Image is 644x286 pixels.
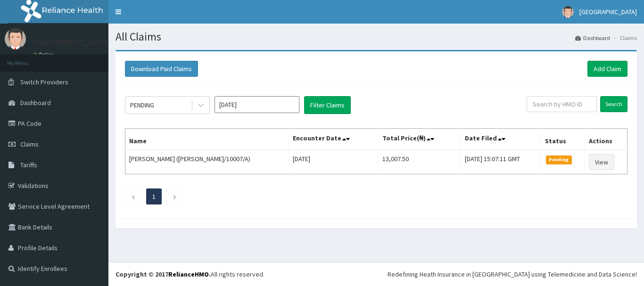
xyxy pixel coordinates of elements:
[116,270,211,278] strong: Copyright © 2017 .
[378,150,461,174] td: 13,007.50
[168,270,209,278] a: RelianceHMO
[611,34,637,42] li: Claims
[125,61,198,77] button: Download Paid Claims
[20,78,68,86] span: Switch Providers
[378,129,461,150] th: Total Price(₦)
[579,8,637,16] span: [GEOGRAPHIC_DATA]
[587,61,627,77] a: Add Claim
[461,129,541,150] th: Date Filed
[5,28,26,49] img: User Image
[20,98,51,107] span: Dashboard
[33,38,111,47] p: [GEOGRAPHIC_DATA]
[461,150,541,174] td: [DATE] 15:07:11 GMT
[152,192,156,201] a: Page 1 is your current page
[20,161,37,169] span: Tariffs
[33,51,56,58] a: Online
[585,129,627,150] th: Actions
[388,270,637,279] div: Redefining Heath Insurance in [GEOGRAPHIC_DATA] using Telemedicine and Data Science!
[541,129,585,150] th: Status
[20,140,39,148] span: Claims
[125,129,289,150] th: Name
[215,96,299,113] input: Select Month and Year
[116,31,637,43] h1: All Claims
[108,262,644,286] footer: All rights reserved.
[600,96,627,112] input: Search
[527,96,597,112] input: Search by HMO ID
[546,155,572,164] span: Pending
[304,96,351,114] button: Filter Claims
[562,6,574,18] img: User Image
[130,100,154,110] div: PENDING
[131,192,135,201] a: Previous page
[589,154,614,170] a: View
[289,129,378,150] th: Encounter Date
[575,34,610,42] a: Dashboard
[289,150,378,174] td: [DATE]
[125,150,289,174] td: [PERSON_NAME] ([PERSON_NAME]/10007/A)
[173,192,177,201] a: Next page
